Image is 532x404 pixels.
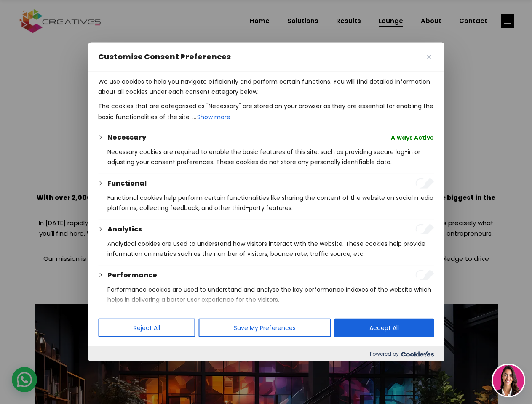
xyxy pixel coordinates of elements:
img: Cookieyes logo [401,351,434,357]
button: Close [424,52,434,62]
button: Reject All [98,319,195,337]
button: Show more [196,111,231,123]
span: Always Active [391,133,434,143]
button: Accept All [334,319,434,337]
div: Customise Consent Preferences [88,43,444,361]
p: The cookies that are categorised as "Necessary" are stored on your browser as they are essential ... [98,101,434,123]
img: Close [427,55,431,59]
span: Customise Consent Preferences [98,52,231,62]
input: Enable Analytics [415,224,434,234]
p: Performance cookies are used to understand and analyse the key performance indexes of the website... [107,284,434,305]
button: Necessary [107,133,146,143]
input: Enable Functional [415,178,434,189]
button: Save My Preferences [198,319,331,337]
button: Performance [107,270,157,280]
img: agent [493,365,524,396]
div: Powered by [88,346,444,361]
p: Functional cookies help perform certain functionalities like sharing the content of the website o... [107,193,434,213]
button: Analytics [107,224,142,234]
p: We use cookies to help you navigate efficiently and perform certain functions. You will find deta... [98,77,434,97]
button: Functional [107,178,147,189]
input: Enable Performance [415,270,434,280]
p: Necessary cookies are required to enable the basic features of this site, such as providing secur... [107,147,434,167]
p: Analytical cookies are used to understand how visitors interact with the website. These cookies h... [107,239,434,259]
